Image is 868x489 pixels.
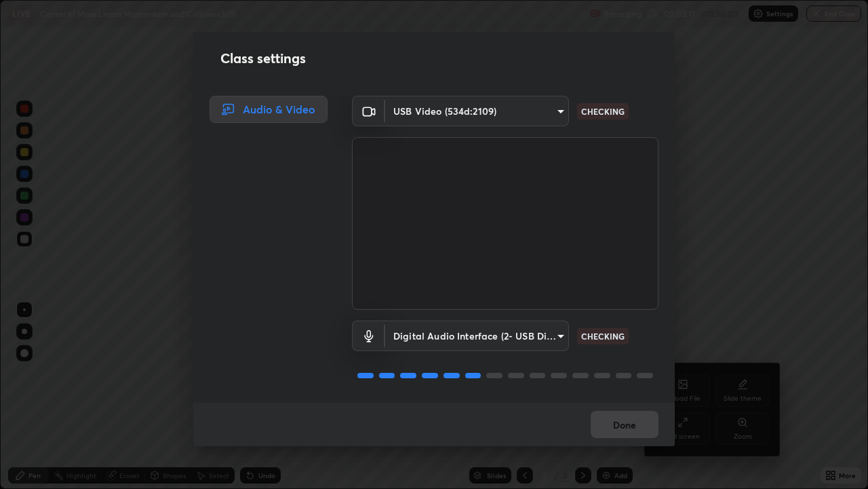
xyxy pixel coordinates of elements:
div: USB Video (534d:2109) [385,321,569,351]
p: CHECKING [581,105,625,117]
p: CHECKING [581,330,625,342]
div: Audio & Video [210,96,328,123]
div: USB Video (534d:2109) [385,96,569,126]
h2: Class settings [220,48,306,69]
